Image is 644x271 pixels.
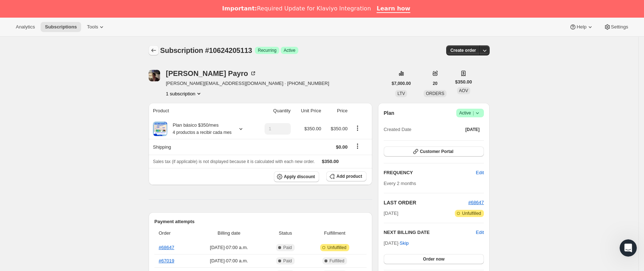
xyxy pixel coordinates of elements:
[392,81,411,86] span: $7,000.00
[41,22,81,32] button: Subscriptions
[166,70,257,77] div: [PERSON_NAME] Payro
[446,45,480,55] button: Create order
[611,24,628,30] span: Settings
[451,48,476,53] span: Create order
[307,230,362,237] span: Fulfillment
[336,173,362,179] span: Add product
[166,90,202,97] button: Product actions
[45,24,77,30] span: Subscriptions
[336,144,348,150] span: $0.00
[468,199,484,206] button: #68647
[468,200,484,205] a: #68647
[384,109,395,117] h2: Plan
[428,78,442,89] button: 20
[395,238,413,249] button: Skip
[153,122,167,136] img: product img
[154,218,367,225] h2: Payment attempts
[274,171,319,182] button: Apply discount
[327,245,346,250] span: Unfulfilled
[465,127,480,132] span: [DATE]
[159,245,174,250] a: #68647
[149,139,255,155] th: Shipping
[459,109,481,117] span: Active
[330,258,344,264] span: Fulfilled
[476,229,484,236] button: Edit
[455,78,472,86] span: $350.00
[426,91,444,96] span: ORDERS
[620,239,637,257] iframe: Intercom live chat
[476,169,484,176] span: Edit
[384,229,476,236] h2: NEXT BILLING DATE
[461,125,484,135] button: [DATE]
[565,22,598,32] button: Help
[87,24,98,30] span: Tools
[160,46,252,54] span: Subscription #10624205113
[284,174,315,180] span: Apply discount
[159,258,174,263] a: #67019
[222,5,371,12] div: Required Update for Klaviyo Integration
[166,80,329,87] span: [PERSON_NAME][EMAIL_ADDRESS][DOMAIN_NAME] · [PHONE_NUMBER]
[153,159,315,164] span: Sales tax (if applicable) is not displayed because it is calculated with each new order.
[384,210,398,217] span: [DATE]
[322,159,339,164] span: $350.00
[462,211,481,216] span: Unfulfilled
[384,169,476,176] h2: FREQUENCY
[433,81,437,86] span: 20
[283,258,292,264] span: Paid
[83,22,109,32] button: Tools
[167,122,232,136] div: Plan básico $350/mes
[283,245,292,250] span: Paid
[577,24,586,30] span: Help
[384,199,468,206] h2: LAST ORDER
[149,45,159,55] button: Subscriptions
[149,103,255,119] th: Product
[195,257,263,265] span: [DATE] · 07:00 a.m.
[195,244,263,251] span: [DATE] · 07:00 a.m.
[304,126,321,131] span: $350.00
[377,5,410,13] a: Learn how
[384,254,484,264] button: Order now
[323,103,350,119] th: Price
[459,88,468,93] span: AOV
[16,24,35,30] span: Analytics
[195,230,263,237] span: Billing date
[11,22,39,32] button: Analytics
[154,225,192,241] th: Order
[599,22,633,32] button: Settings
[384,240,409,246] span: [DATE] ·
[255,103,293,119] th: Quantity
[400,240,409,247] span: Skip
[384,146,484,157] button: Customer Portal
[331,126,347,131] span: $350.00
[326,171,366,181] button: Add product
[173,130,232,135] small: 4 productos a recibir cada mes
[387,78,415,89] button: $7,000.00
[397,91,405,96] span: LTV
[423,256,444,262] span: Order now
[284,48,295,53] span: Active
[420,149,453,154] span: Customer Portal
[293,103,323,119] th: Unit Price
[472,167,488,179] button: Edit
[222,5,257,12] b: Important:
[352,142,363,150] button: Shipping actions
[149,70,160,81] span: Elmer Payro
[473,110,474,116] span: |
[384,126,411,133] span: Created Date
[384,181,416,186] span: Every 2 months
[352,124,363,132] button: Product actions
[258,48,276,53] span: Recurring
[268,230,303,237] span: Status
